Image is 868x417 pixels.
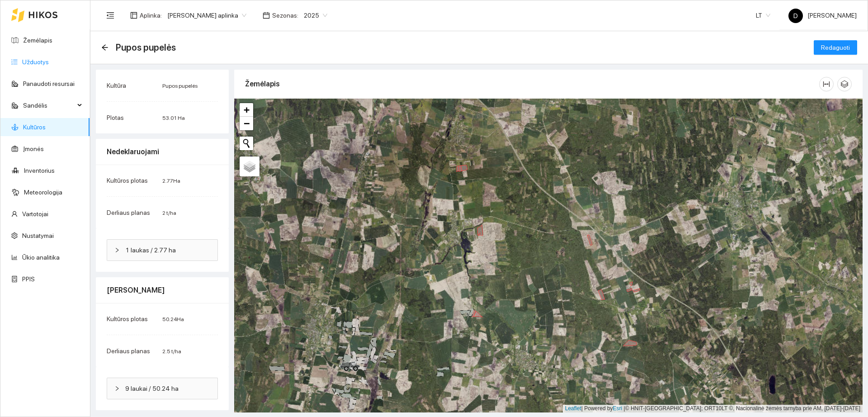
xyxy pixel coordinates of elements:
[125,384,210,393] span: 9 laukai / 50.24 ha
[613,405,623,412] a: Esri
[162,210,176,216] span: 2 t/ha
[244,104,250,115] span: +
[240,156,259,176] a: Layers
[22,254,60,261] a: Ūkio analitika
[162,348,181,355] span: 2.5 t/ha
[820,81,833,88] span: column-width
[23,96,75,114] span: Sandėlis
[821,43,850,52] span: Redaguoti
[107,347,150,355] span: Derliaus planas
[22,232,54,239] a: Nustatymai
[22,58,49,66] a: Užduotys
[167,9,246,22] span: Donato Grakausko aplinka
[130,12,137,19] span: layout
[107,315,148,322] span: Kultūros plotas
[23,145,44,152] a: Įmonės
[107,277,218,303] div: [PERSON_NAME]
[22,210,48,218] a: Vartotojai
[140,10,162,20] span: Aplinka :
[240,103,253,117] a: Zoom in
[107,240,217,261] div: 1 laukas / 2.77 ha
[244,118,250,129] span: −
[114,247,120,253] span: right
[24,167,55,174] a: Inventorius
[101,44,108,51] span: arrow-left
[162,83,198,89] span: Pupos pupelės
[116,40,176,55] span: Pupos pupelės
[245,71,819,97] div: Žemėlapis
[107,177,148,184] span: Kultūros plotas
[107,114,124,121] span: Plotas
[162,316,184,322] span: 50.24 Ha
[814,40,857,55] button: Redaguoti
[272,10,298,20] span: Sezonas :
[107,209,150,216] span: Derliaus planas
[107,139,218,165] div: Nedeklaruojami
[24,189,62,196] a: Meteorologija
[22,275,35,283] a: PPIS
[263,12,270,19] span: calendar
[240,137,253,150] button: Initiate a new search
[23,37,52,44] a: Žemėlapis
[23,123,46,131] a: Kultūros
[162,178,180,184] span: 2.77 Ha
[125,245,210,255] span: 1 laukas / 2.77 ha
[624,405,625,412] span: |
[563,405,863,412] div: | Powered by © HNIT-[GEOGRAPHIC_DATA]; ORT10LT ©, Nacionalinė žemės tarnyba prie AM, [DATE]-[DATE]
[793,9,798,23] span: D
[788,12,857,19] span: [PERSON_NAME]
[107,378,217,399] div: 9 laukai / 50.24 ha
[106,11,114,19] span: menu-fold
[240,117,253,130] a: Zoom out
[101,44,108,52] div: Atgal
[114,386,120,391] span: right
[162,115,185,121] span: 53.01 Ha
[101,6,119,24] button: menu-fold
[756,9,770,22] span: LT
[565,405,581,412] a: Leaflet
[23,80,75,87] a: Panaudoti resursai
[304,9,327,22] span: 2025
[107,82,126,89] span: Kultūra
[819,77,834,91] button: column-width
